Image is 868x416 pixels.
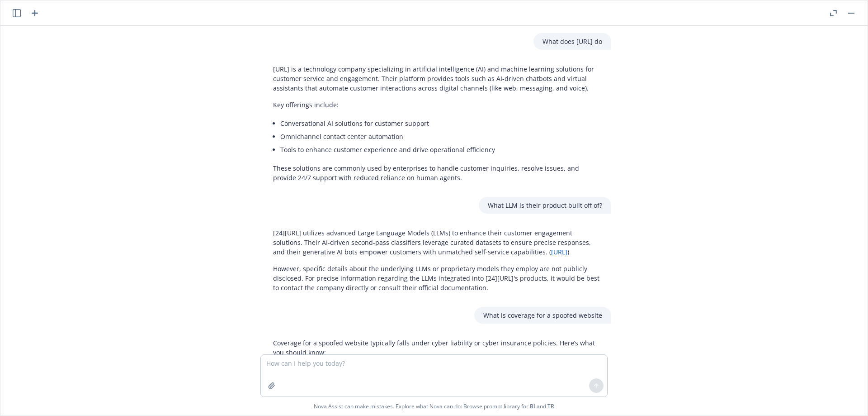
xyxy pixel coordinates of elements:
p: However, specific details about the underlying LLMs or proprietary models they employ are not pub... [273,264,602,292]
a: BI [530,402,535,410]
li: Tools to enhance customer experience and drive operational efficiency [280,143,602,156]
li: Conversational AI solutions for customer support [280,117,602,130]
p: What LLM is their product built off of? [488,201,602,210]
p: [URL] is a technology company specializing in artificial intelligence (AI) and machine learning s... [273,64,602,93]
li: Omnichannel contact center automation [280,130,602,143]
p: [24][URL] utilizes advanced Large Language Models (LLMs) to enhance their customer engagement sol... [273,228,602,257]
p: What is coverage for a spoofed website [483,311,602,320]
a: [URL] [551,248,567,256]
p: What does [URL] do [542,37,602,46]
a: TR [547,402,554,410]
p: Key offerings include: [273,100,602,110]
p: These solutions are commonly used by enterprises to handle customer inquiries, resolve issues, an... [273,163,602,182]
span: Nova Assist can make mistakes. Explore what Nova can do: Browse prompt library for and [314,397,554,416]
p: Coverage for a spoofed website typically falls under cyber liability or cyber insurance policies.... [273,338,602,357]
